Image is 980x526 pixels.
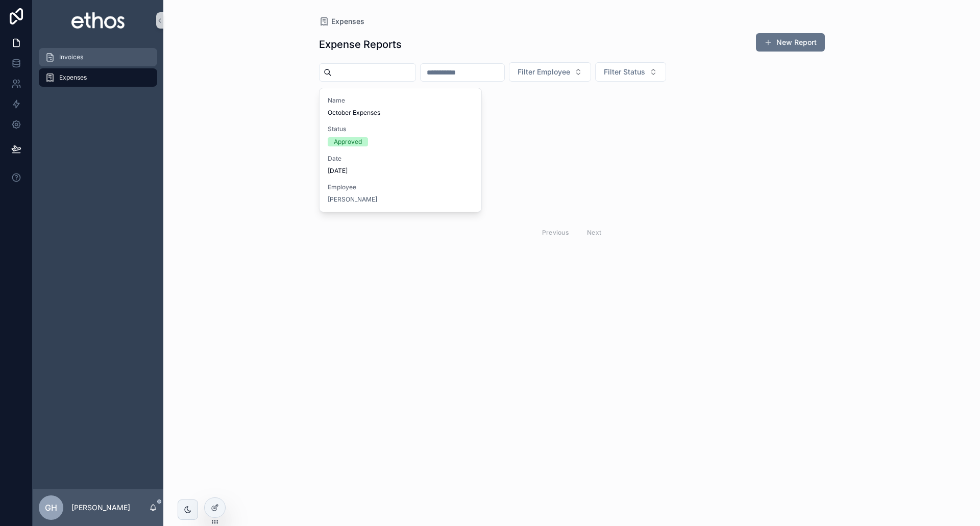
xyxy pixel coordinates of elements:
[328,125,474,133] span: Status
[33,41,163,100] div: scrollable content
[328,183,474,191] span: Employee
[59,53,83,61] span: Invoices
[509,62,591,82] button: Select Button
[71,503,130,513] p: [PERSON_NAME]
[319,88,482,212] a: NameOctober ExpensesStatusApprovedDate[DATE]Employee[PERSON_NAME]
[59,73,87,82] span: Expenses
[328,155,474,163] span: Date
[328,109,474,117] span: October Expenses
[319,16,364,27] a: Expenses
[45,502,57,514] span: GH
[595,62,666,82] button: Select Button
[756,33,825,52] button: New Report
[39,48,157,66] a: Invoices
[334,137,362,146] div: Approved
[328,195,377,204] a: [PERSON_NAME]
[331,16,364,27] span: Expenses
[328,96,474,105] span: Name
[518,67,570,77] span: Filter Employee
[39,68,157,87] a: Expenses
[71,12,125,29] img: App logo
[604,67,645,77] span: Filter Status
[328,167,474,175] span: [DATE]
[319,37,402,52] h1: Expense Reports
